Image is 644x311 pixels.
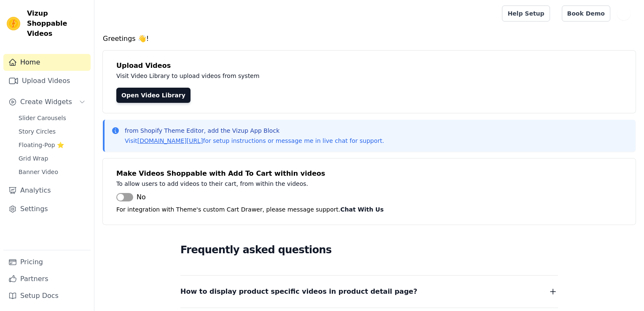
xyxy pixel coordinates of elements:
[3,72,91,89] a: Upload Videos
[19,127,56,136] span: Story Circles
[13,166,91,178] a: Banner Video
[3,271,91,287] a: Partners
[125,126,384,135] p: from Shopify Theme Editor, add the Vizup App Block
[27,8,87,39] span: Vizup Shoppable Videos
[116,192,146,202] button: No
[103,34,636,44] h4: Greetings 👋!
[341,204,384,214] button: Chat With Us
[137,137,203,144] a: [DOMAIN_NAME][URL]
[3,254,91,271] a: Pricing
[180,286,558,298] button: How to display product specific videos in product detail page?
[20,97,72,107] span: Create Widgets
[116,61,622,71] h4: Upload Videos
[116,179,494,189] p: To allow users to add videos to their cart, from within the videos.
[13,153,91,164] a: Grid Wrap
[13,126,91,137] a: Story Circles
[180,241,558,258] h2: Frequently asked questions
[3,182,91,199] a: Analytics
[502,5,550,21] a: Help Setup
[116,71,494,81] p: Visit Video Library to upload videos from system
[562,5,610,21] a: Book Demo
[19,154,48,163] span: Grid Wrap
[13,139,91,151] a: Floating-Pop ⭐
[180,286,417,298] span: How to display product specific videos in product detail page?
[125,137,384,145] p: Visit for setup instructions or message me in live chat for support.
[116,204,622,214] p: For integration with Theme's custom Cart Drawer, please message support.
[3,94,91,110] button: Create Widgets
[3,54,91,71] a: Home
[7,17,20,30] img: Vizup
[13,112,91,124] a: Slider Carousels
[116,88,191,103] a: Open Video Library
[19,114,66,122] span: Slider Carousels
[19,141,64,149] span: Floating-Pop ⭐
[3,287,91,304] a: Setup Docs
[19,168,58,176] span: Banner Video
[116,169,622,179] h4: Make Videos Shoppable with Add To Cart within videos
[137,192,146,202] span: No
[3,201,91,217] a: Settings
